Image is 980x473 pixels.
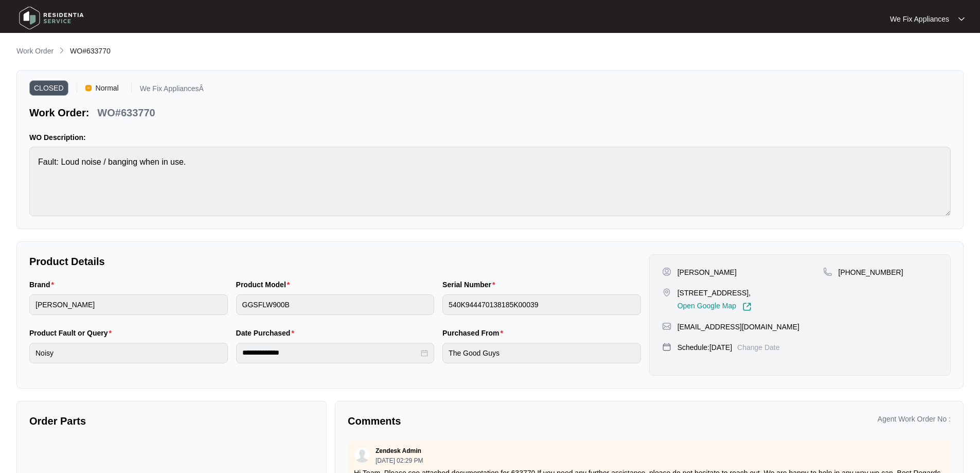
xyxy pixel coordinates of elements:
input: Brand [29,294,228,315]
p: [DATE] 02:29 PM [376,458,423,464]
p: Product Details [29,254,641,269]
img: Link-External [742,302,752,311]
img: chevron-right [58,46,66,55]
p: WO Description: [29,132,951,143]
p: [EMAIL_ADDRESS][DOMAIN_NAME] [678,322,799,332]
img: residentia service logo [15,3,87,33]
label: Product Model [236,279,294,290]
img: map-pin [662,288,671,297]
img: Vercel Logo [85,85,92,91]
img: user-pin [662,267,671,276]
input: Serial Number [442,294,641,315]
input: Date Purchased [242,347,419,358]
p: [PHONE_NUMBER] [839,267,903,277]
label: Product Fault or Query [29,328,116,338]
label: Brand [29,279,58,290]
p: Order Parts [29,414,314,428]
p: WO#633770 [97,106,155,120]
img: user.svg [354,447,370,463]
textarea: Fault: Loud noise / banging when in use. [29,147,951,216]
p: [PERSON_NAME] [678,267,737,277]
img: map-pin [662,322,671,331]
label: Date Purchased [236,328,298,338]
p: Zendesk Admin [376,447,421,455]
span: CLOSED [29,80,68,96]
span: WO#633770 [70,47,111,55]
a: Work Order [14,46,56,57]
p: Change Date [737,342,780,353]
input: Product Model [236,294,435,315]
p: Comments [348,414,642,428]
p: Work Order [16,46,54,56]
img: dropdown arrow [958,16,965,22]
p: We Fix AppliancesÂ [140,85,204,96]
span: Normal [92,80,123,96]
input: Product Fault or Query [29,343,228,363]
label: Serial Number [442,279,499,290]
p: [STREET_ADDRESS], [678,288,752,298]
img: map-pin [662,342,671,352]
p: We Fix Appliances [890,14,949,24]
p: Work Order: [29,106,89,120]
p: Schedule: [DATE] [678,342,732,353]
img: map-pin [823,267,832,276]
p: Agent Work Order No : [878,414,951,424]
input: Purchased From [442,343,641,363]
a: Open Google Map [678,302,752,311]
label: Purchased From [442,328,507,338]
